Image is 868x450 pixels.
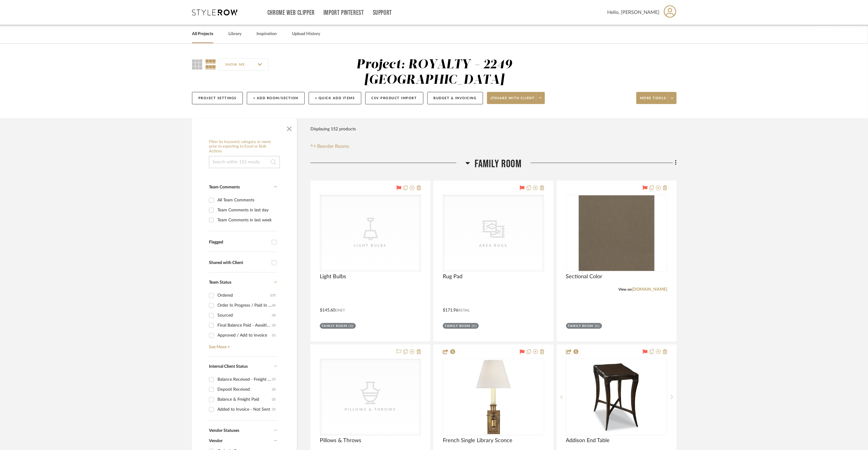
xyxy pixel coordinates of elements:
button: + Add Room/Section [247,92,305,104]
img: Addison End Table [579,359,654,435]
div: Order In Progress / Paid In Full / Freight Quote Req'd [217,301,272,310]
span: Vendor Statuses [209,429,239,433]
span: Vendor [209,439,223,443]
span: Hello, [PERSON_NAME] [607,9,659,16]
div: Light Bulbs [340,243,401,249]
div: (7) [272,375,276,384]
button: Share with client [487,92,545,104]
div: Flagged [209,240,269,245]
button: More tools [636,92,677,104]
div: (3) [272,321,276,330]
div: Pillows & Throws [340,406,401,412]
div: Family Room [568,324,594,328]
div: (1) [472,324,477,328]
div: Family Room [445,324,470,328]
span: More tools [640,96,666,105]
div: Team Comments in last week [217,215,276,225]
span: French Single Library Sconce [443,437,512,444]
a: Library [228,30,241,38]
input: Search within 152 results [209,156,280,168]
div: (2) [272,385,276,394]
div: (1) [595,324,600,328]
div: Project: ROYALTY - 2249 [GEOGRAPHIC_DATA] [356,58,512,86]
span: Internal Client Status [209,364,248,369]
a: [DOMAIN_NAME] [632,287,667,292]
div: Team Comments in last day [217,205,276,215]
div: (2) [272,395,276,404]
span: Sectional Color [566,273,603,280]
div: All Team Comments [217,195,276,205]
span: Light Bulbs [320,273,346,280]
button: Project Settings [192,92,243,104]
div: (1) [272,331,276,340]
div: Balance Received - Freight Due [217,375,272,384]
button: CSV Product Import [365,92,423,104]
div: Family Room [322,324,347,328]
img: French Single Library Sconce [456,359,531,435]
a: Upload History [292,30,320,38]
div: Final Balance Paid - Awaiting Shipping [217,321,272,330]
a: Import Pinterest [323,10,364,15]
div: Area Rugs [463,243,524,249]
div: Added to Invoice - Not Sent [217,405,272,414]
span: Reorder Rooms [317,143,350,150]
a: All Projects [192,30,213,38]
img: Sectional Color [579,195,654,271]
h6: Filter by keyword, category or name prior to exporting to Excel or Bulk Actions [209,140,280,154]
span: Addison End Table [566,437,610,444]
span: Share with client [491,96,535,105]
div: (17) [270,291,276,300]
span: Team Status [209,280,231,285]
button: + Quick Add Items [309,92,361,104]
div: (1) [272,405,276,414]
div: Sourced [217,311,272,320]
div: Balance & Freight Paid [217,395,272,404]
span: Pillows & Throws [320,437,361,444]
button: Reorder Rooms [310,143,350,150]
span: Rug Pad [443,273,462,280]
span: Team Comments [209,185,240,189]
span: View on [618,288,632,291]
span: Family Room [475,158,522,171]
button: Close [283,122,295,134]
div: (4) [272,301,276,310]
div: Shared with Client [209,260,269,266]
div: Ordered [217,291,270,300]
button: Budget & Invoicing [427,92,483,104]
div: 0 [443,195,544,271]
a: Inspiration [257,30,277,38]
div: Deposit Received [217,385,272,394]
a: Chrome Web Clipper [267,10,315,15]
div: (1) [349,324,354,328]
a: See More + [207,340,277,350]
div: Displaying 152 products [310,123,356,135]
a: Support [373,10,392,15]
div: Approved / Add to Invoice [217,331,272,340]
div: (3) [272,311,276,320]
